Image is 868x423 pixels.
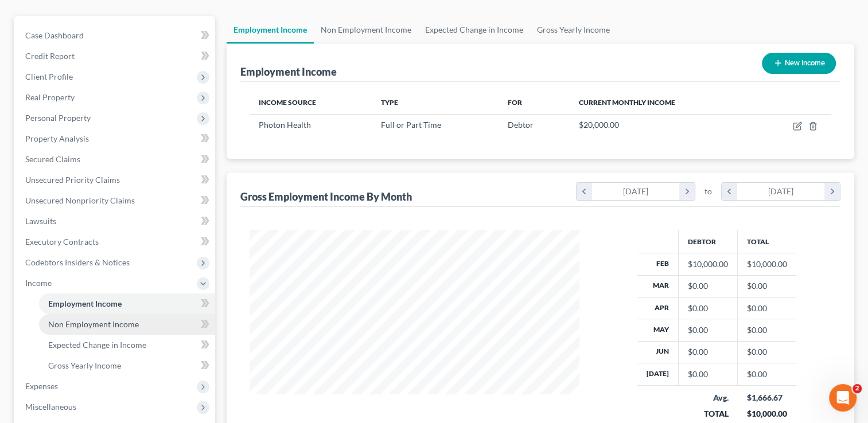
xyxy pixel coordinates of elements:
span: Full or Part Time [381,120,441,130]
th: Feb [637,253,679,275]
span: Expected Change in Income [48,340,146,350]
a: Executory Contracts [16,232,215,252]
div: $0.00 [688,369,728,380]
div: $10,000.00 [688,258,728,270]
i: chevron_right [679,183,695,200]
span: Case Dashboard [25,30,84,40]
span: Expenses [25,381,58,391]
a: Expected Change in Income [39,335,215,355]
span: For [508,98,522,107]
span: Unsecured Priority Claims [25,175,120,185]
span: Personal Property [25,113,91,123]
a: Case Dashboard [16,25,215,46]
span: Miscellaneous [25,402,76,412]
a: Unsecured Nonpriority Claims [16,190,215,211]
span: Client Profile [25,72,73,81]
div: Employment Income [240,65,337,79]
a: Unsecured Priority Claims [16,170,215,190]
span: Employment Income [48,299,122,308]
a: Employment Income [227,16,314,44]
i: chevron_right [824,183,840,200]
span: Debtor [508,120,534,130]
span: Photon Health [259,120,311,130]
span: Property Analysis [25,134,89,143]
span: Secured Claims [25,154,80,164]
th: Apr [637,297,679,319]
span: Unsecured Nonpriority Claims [25,195,135,205]
a: Gross Yearly Income [530,16,617,44]
iframe: Intercom live chat [829,384,857,412]
span: Non Employment Income [48,319,139,329]
span: 2 [853,384,862,393]
span: Executory Contracts [25,237,99,246]
div: $0.00 [688,346,728,358]
i: chevron_left [577,183,592,200]
div: TOTAL [687,408,728,420]
th: Jun [637,341,679,363]
div: $0.00 [688,303,728,314]
th: May [637,319,679,341]
div: [DATE] [592,183,680,200]
th: Total [737,230,796,253]
span: to [704,186,712,197]
a: Lawsuits [16,211,215,232]
span: Real Property [25,92,75,102]
span: Type [381,98,398,107]
a: Non Employment Income [314,16,418,44]
div: [DATE] [737,183,825,200]
td: $0.00 [737,275,796,297]
th: Mar [637,275,679,297]
td: $0.00 [737,297,796,319]
span: Lawsuits [25,216,56,226]
span: Current Monthly Income [579,98,675,107]
div: $0.00 [688,324,728,336]
span: Income Source [259,98,316,107]
button: New Income [762,53,836,74]
span: Codebtors Insiders & Notices [25,257,130,267]
div: Avg. [687,392,728,404]
a: Property Analysis [16,128,215,149]
td: $0.00 [737,319,796,341]
a: Secured Claims [16,149,215,170]
div: $0.00 [688,280,728,292]
span: Credit Report [25,51,75,61]
a: Gross Yearly Income [39,355,215,376]
span: Income [25,278,52,288]
i: chevron_left [722,183,737,200]
th: Debtor [678,230,737,253]
div: $10,000.00 [746,408,787,420]
a: Expected Change in Income [418,16,530,44]
div: $1,666.67 [746,392,787,404]
td: $0.00 [737,363,796,385]
div: Gross Employment Income By Month [240,190,412,203]
th: [DATE] [637,363,679,385]
td: $0.00 [737,341,796,363]
a: Employment Income [39,293,215,314]
span: Gross Yearly Income [48,361,121,370]
a: Non Employment Income [39,314,215,335]
td: $10,000.00 [737,253,796,275]
a: Credit Report [16,46,215,66]
span: $20,000.00 [579,120,619,130]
